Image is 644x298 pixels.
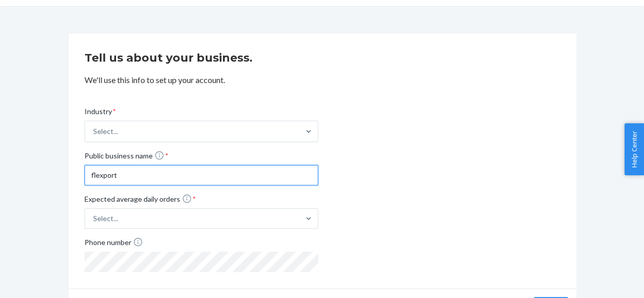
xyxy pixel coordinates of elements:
span: Expected average daily orders [85,194,196,208]
span: Industry [85,106,116,121]
input: Public business name * [85,165,318,185]
h2: Tell us about your business. [85,50,560,66]
div: Select... [93,126,118,137]
button: Help Center [624,123,644,175]
p: We'll use this info to set up your account. [85,74,560,86]
span: Phone number [85,237,143,252]
span: Public business name [85,150,169,165]
div: Select... [93,213,118,224]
